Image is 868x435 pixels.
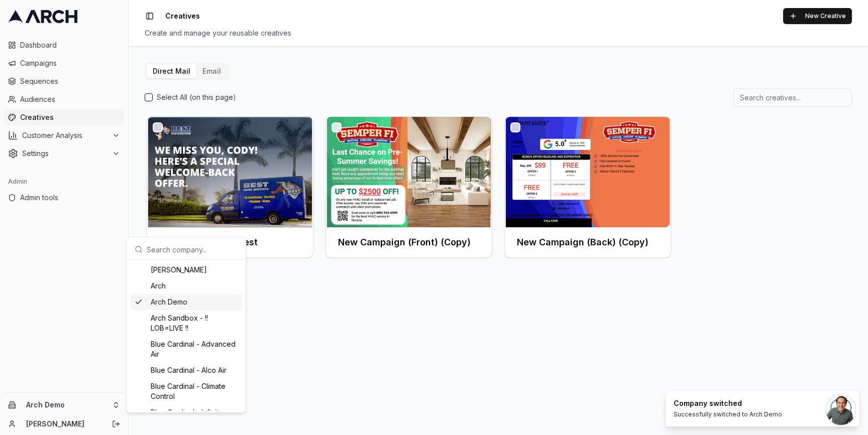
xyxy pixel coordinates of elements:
[165,11,200,21] span: Creatives
[674,398,782,408] div: Company switched
[131,336,242,362] div: Blue Cardinal - Advanced Air
[338,235,471,249] h3: New Campaign (Front) (Copy)
[157,92,236,102] label: Select All (on this page)
[20,76,120,86] span: Sequences
[26,419,101,429] a: [PERSON_NAME]
[147,117,313,227] img: Front creative for 2025_08_07_Best Test
[131,278,242,294] div: Arch
[20,58,120,68] span: Campaigns
[145,28,852,38] div: Create and manage your reusable creatives
[20,193,120,203] span: Admin tools
[326,117,492,227] img: Front creative for New Campaign (Front) (Copy)
[22,130,108,140] span: Customer Analysis
[20,40,120,50] span: Dashboard
[109,417,123,431] button: Log out
[147,64,196,78] button: Direct Mail
[22,149,108,159] span: Settings
[131,404,242,430] div: Blue Cardinal - Infinity [US_STATE] Air
[131,378,242,404] div: Blue Cardinal - Climate Control
[20,112,120,122] span: Creatives
[4,174,124,190] div: Admin
[783,8,852,24] button: New Creative
[165,11,200,21] nav: breadcrumb
[733,88,852,106] input: Search creatives...
[131,310,242,336] div: Arch Sandbox - !! LOB=LIVE !!
[131,362,242,378] div: Blue Cardinal - Alco Air
[517,235,648,249] h3: New Campaign (Back) (Copy)
[26,400,108,409] span: Arch Demo
[196,64,227,78] button: Email
[159,235,258,249] h3: 2025_08_07_Best Test
[505,117,671,227] img: Front creative for New Campaign (Back) (Copy)
[20,94,120,104] span: Audiences
[674,410,782,418] div: Successfully switched to Arch Demo
[131,262,242,278] div: [PERSON_NAME]
[826,395,856,425] a: Open chat
[131,294,242,310] div: Arch Demo
[129,260,244,410] div: Suggestions
[147,239,238,259] input: Search company...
